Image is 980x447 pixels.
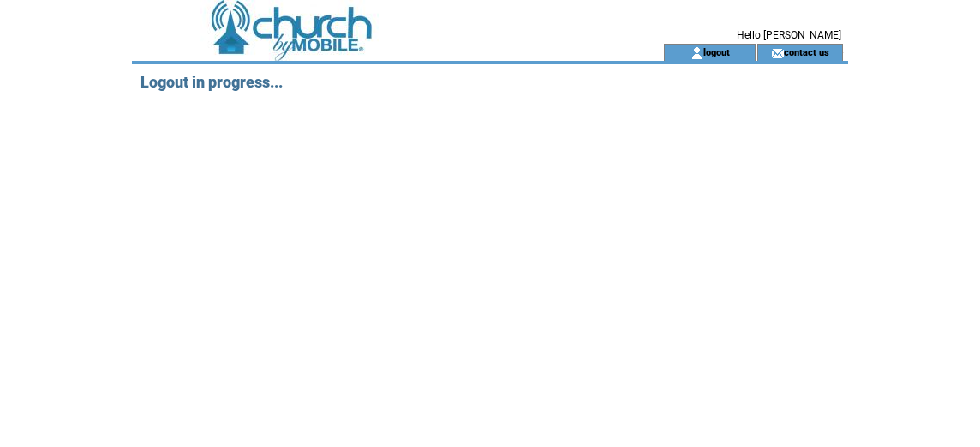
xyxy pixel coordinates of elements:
span: Hello [PERSON_NAME] [737,29,841,41]
a: contact us [784,46,829,57]
img: contact_us_icon.gif [771,46,784,60]
a: logout [703,46,730,57]
img: account_icon.gif [690,46,703,60]
span: Logout in progress... [140,73,283,91]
